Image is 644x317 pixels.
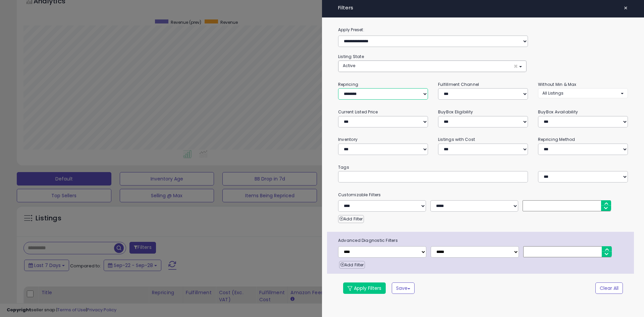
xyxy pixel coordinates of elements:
span: Advanced Diagnostic Filters [333,237,634,244]
small: Fulfillment Channel [438,82,479,87]
span: All Listings [542,90,563,96]
button: × [621,3,631,13]
button: Clear All [595,282,623,294]
small: Repricing [338,82,358,87]
small: BuyBox Availability [538,109,578,115]
button: Add Filter [339,261,365,269]
button: All Listings [538,88,628,98]
small: Customizable Filters [333,191,633,199]
button: Add Filter [338,215,364,223]
label: Apply Preset: [333,26,633,34]
small: BuyBox Eligibility [438,109,473,115]
span: × [514,63,518,70]
small: Listings with Cost [438,137,475,142]
small: Tags [333,164,633,171]
small: Without Min & Max [538,82,577,87]
span: × [624,3,628,13]
small: Inventory [338,137,358,142]
span: Active [343,63,355,68]
button: Apply Filters [343,282,386,294]
small: Repricing Method [538,137,575,142]
small: Listing State [338,54,364,59]
small: Current Listed Price [338,109,378,115]
h4: Filters [338,5,628,11]
button: Active × [338,61,526,72]
button: Save [392,282,415,294]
